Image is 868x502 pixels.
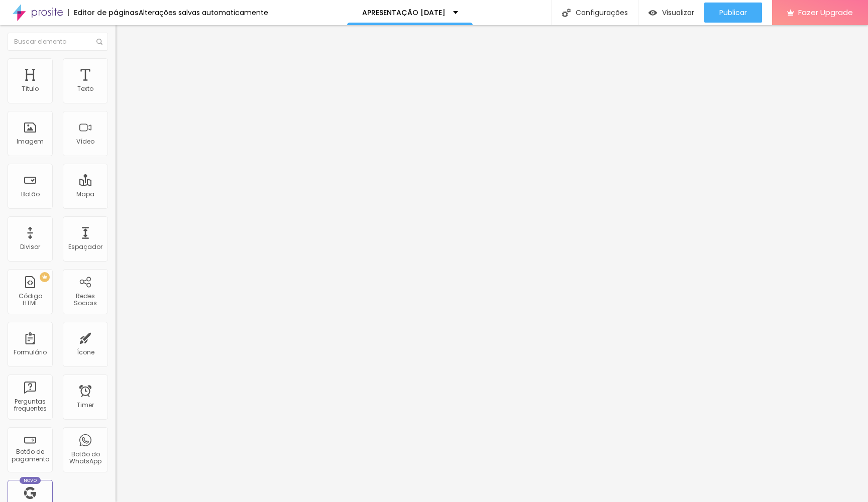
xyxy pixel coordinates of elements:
[17,138,44,145] div: Imagem
[8,33,108,51] input: Buscar elemento
[20,243,40,250] div: Divisor
[77,85,93,92] div: Texto
[798,8,853,17] span: Fazer Upgrade
[65,293,105,307] div: Redes Sociais
[139,9,268,16] div: Alterações salvas automaticamente
[14,349,47,356] div: Formulário
[704,3,762,23] button: Publicar
[362,9,446,16] p: APRESENTAÇÃO [DATE]
[10,398,50,413] div: Perguntas frequentes
[22,85,39,92] div: Título
[10,293,50,307] div: Código HTML
[65,451,105,465] div: Botão do WhatsApp
[719,9,747,17] span: Publicar
[68,243,102,250] div: Espaçador
[77,349,94,356] div: Ícone
[96,39,102,45] img: Icone
[638,3,704,23] button: Visualizar
[76,138,94,145] div: Vídeo
[662,9,694,17] span: Visualizar
[10,448,50,463] div: Botão de pagamento
[20,477,41,484] div: Novo
[77,402,94,409] div: Timer
[76,191,94,198] div: Mapa
[21,191,40,198] div: Botão
[68,9,139,16] div: Editor de páginas
[648,9,657,17] img: view-1.svg
[562,9,571,17] img: Icone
